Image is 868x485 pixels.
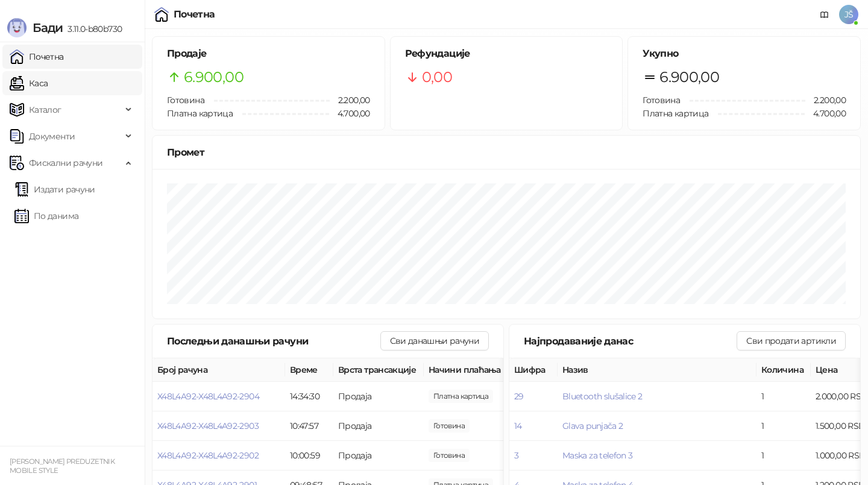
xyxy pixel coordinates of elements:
button: Сви продати артикли [737,331,846,350]
th: Количина [756,358,811,382]
span: Документи [29,124,75,148]
span: 3.11.0-b80b730 [63,24,122,34]
a: Издати рачуни [14,177,95,201]
td: 1 [756,382,811,411]
a: Каса [10,71,48,95]
span: 0,00 [422,66,452,89]
button: X48L4A92-X48L4A92-2903 [157,420,259,431]
span: 2.200,00 [330,94,370,107]
button: 3 [514,450,518,461]
div: Најпродаваније данас [524,334,737,349]
td: 14:34:30 [285,382,333,411]
th: Шифра [509,358,558,382]
td: 10:00:59 [285,441,333,471]
h5: Продаје [167,46,370,61]
span: Фискални рачуни [29,151,102,175]
th: Назив [558,358,756,382]
td: Продаја [333,441,424,471]
div: Почетна [174,10,215,19]
td: Продаја [333,382,424,411]
button: Bluetooth slušalice 2 [562,391,643,402]
span: Платна картица [167,108,233,119]
td: Продаја [333,411,424,441]
td: 1 [756,441,811,471]
button: Glava punjača 2 [562,420,623,431]
a: Документација [815,5,834,24]
button: 29 [514,391,524,402]
th: Време [285,358,333,382]
td: 1 [756,411,811,441]
span: 1.200,00 [429,449,470,462]
div: Промет [167,145,846,160]
span: 1.000,00 [429,419,470,433]
span: Бади [33,21,63,35]
span: Платна картица [643,108,708,119]
span: 6.900,00 [659,66,719,89]
small: [PERSON_NAME] PREDUZETNIK MOBILE STYLE [10,457,115,475]
button: X48L4A92-X48L4A92-2904 [157,391,259,402]
button: Сви данашњи рачуни [380,331,489,350]
h5: Укупно [643,46,846,61]
span: 2.200,00 [805,94,846,107]
span: 4.700,00 [805,107,846,120]
a: Почетна [10,45,64,69]
span: 6.900,00 [184,66,244,89]
th: Врста трансакције [333,358,424,382]
img: Logo [7,18,27,37]
span: Готовина [167,95,204,106]
th: Број рачуна [153,358,285,382]
span: 2.700,00 [429,390,493,403]
button: 14 [514,420,522,431]
span: Готовина [643,95,680,106]
button: X48L4A92-X48L4A92-2902 [157,450,259,461]
button: Maska za telefon 3 [562,450,632,461]
a: По данима [14,204,78,228]
span: 4.700,00 [329,107,370,120]
div: Последњи данашњи рачуни [167,334,380,349]
span: Каталог [29,98,61,122]
th: Начини плаћања [424,358,544,382]
span: JŠ [839,5,858,24]
h5: Рефундације [405,46,608,61]
td: 10:47:57 [285,411,333,441]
